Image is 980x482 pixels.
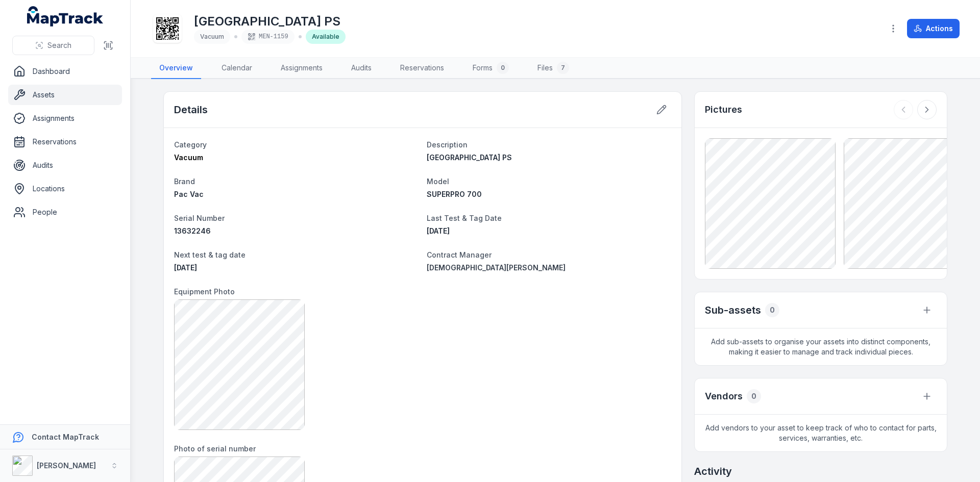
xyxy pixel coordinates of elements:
[8,61,122,82] a: Dashboard
[427,153,512,162] span: [GEOGRAPHIC_DATA] PS
[392,58,452,79] a: Reservations
[306,30,346,44] div: Available
[695,328,947,365] span: Add sub-assets to organise your assets into distinct components, making it easier to manage and t...
[27,6,104,27] a: MapTrack
[427,177,449,186] span: Model
[174,190,204,198] span: Pac Vac
[427,263,671,273] a: [DEMOGRAPHIC_DATA][PERSON_NAME]
[151,58,201,79] a: Overview
[557,62,569,74] div: 7
[174,103,208,117] h2: Details
[8,202,122,222] a: People
[174,444,256,453] span: Photo of serial number
[174,226,211,235] span: 13632246
[694,464,732,478] h2: Activity
[174,153,203,162] span: Vacuum
[8,179,122,199] a: Locations
[705,303,761,317] h2: Sub-assets
[12,36,94,55] button: Search
[427,226,450,235] span: [DATE]
[174,287,235,296] span: Equipment Photo
[747,389,761,403] div: 0
[343,58,380,79] a: Audits
[174,263,197,272] time: 2/6/2026, 11:25:00 AM
[174,177,195,186] span: Brand
[427,250,492,259] span: Contract Manager
[273,58,331,79] a: Assignments
[464,58,517,79] a: Forms0
[194,13,346,30] h1: [GEOGRAPHIC_DATA] PS
[8,155,122,175] a: Audits
[174,214,225,222] span: Serial Number
[427,214,502,222] span: Last Test & Tag Date
[8,132,122,152] a: Reservations
[174,140,207,149] span: Category
[47,40,71,50] span: Search
[427,140,468,149] span: Description
[200,33,224,40] span: Vacuum
[765,303,779,317] div: 0
[37,461,96,470] strong: [PERSON_NAME]
[427,190,482,198] span: SUPERPRO 700
[705,103,742,117] h3: Pictures
[705,389,743,403] h3: Vendors
[174,250,246,259] span: Next test & tag date
[241,30,295,44] div: MEN-1159
[427,226,450,235] time: 8/6/2025, 10:25:00 AM
[497,62,509,74] div: 0
[213,58,260,79] a: Calendar
[529,58,577,79] a: Files7
[32,433,99,441] strong: Contact MapTrack
[8,108,122,129] a: Assignments
[174,263,197,272] span: [DATE]
[8,85,122,105] a: Assets
[695,415,947,451] span: Add vendors to your asset to keep track of who to contact for parts, services, warranties, etc.
[907,19,960,38] button: Actions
